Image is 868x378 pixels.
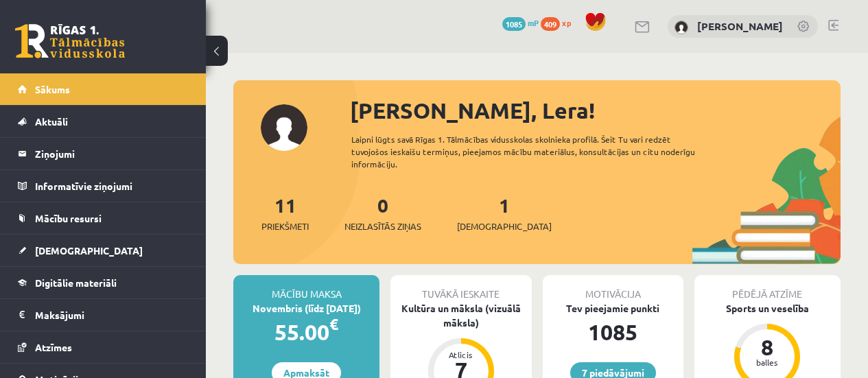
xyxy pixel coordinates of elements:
[543,301,683,316] div: Tev pieejamie punkti
[747,336,788,358] div: 8
[233,301,379,316] div: Novembris (līdz [DATE])
[18,73,189,105] a: Sākums
[541,17,578,28] a: 409 xp
[18,267,189,298] a: Digitālie materiāli
[543,275,683,301] div: Motivācija
[261,220,309,233] span: Priekšmeti
[694,275,841,301] div: Pēdējā atzīme
[18,138,189,169] a: Ziņojumi
[543,316,683,349] div: 1085
[675,21,688,34] img: Lera Panteviča
[502,17,526,31] span: 1085
[502,17,539,28] a: 1085 mP
[528,17,539,28] span: mP
[35,115,68,128] span: Aktuāli
[18,202,189,234] a: Mācību resursi
[747,358,788,366] div: balles
[541,17,560,31] span: 409
[18,331,189,363] a: Atzīmes
[344,193,421,233] a: 0Neizlasītās ziņas
[329,314,338,334] span: €
[694,301,841,316] div: Sports un veselība
[344,220,421,233] span: Neizlasītās ziņas
[441,351,482,359] div: Atlicis
[457,193,552,233] a: 1[DEMOGRAPHIC_DATA]
[35,83,70,95] span: Sākums
[390,301,531,330] div: Kultūra un māksla (vizuālā māksla)
[35,276,117,289] span: Digitālie materiāli
[15,24,125,58] a: Rīgas 1. Tālmācības vidusskola
[18,299,189,331] a: Maksājumi
[35,212,102,224] span: Mācību resursi
[562,17,571,28] span: xp
[233,275,379,301] div: Mācību maksa
[261,193,309,233] a: 11Priekšmeti
[35,138,189,169] legend: Ziņojumi
[351,133,716,170] div: Laipni lūgts savā Rīgas 1. Tālmācības vidusskolas skolnieka profilā. Šeit Tu vari redzēt tuvojošo...
[35,170,189,202] legend: Informatīvie ziņojumi
[35,244,143,257] span: [DEMOGRAPHIC_DATA]
[233,316,379,349] div: 55.00
[390,275,531,301] div: Tuvākā ieskaite
[18,170,189,202] a: Informatīvie ziņojumi
[18,235,189,266] a: [DEMOGRAPHIC_DATA]
[697,19,783,33] a: [PERSON_NAME]
[457,220,552,233] span: [DEMOGRAPHIC_DATA]
[350,94,841,127] div: [PERSON_NAME], Lera!
[35,299,189,331] legend: Maksājumi
[18,106,189,137] a: Aktuāli
[35,341,72,353] span: Atzīmes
